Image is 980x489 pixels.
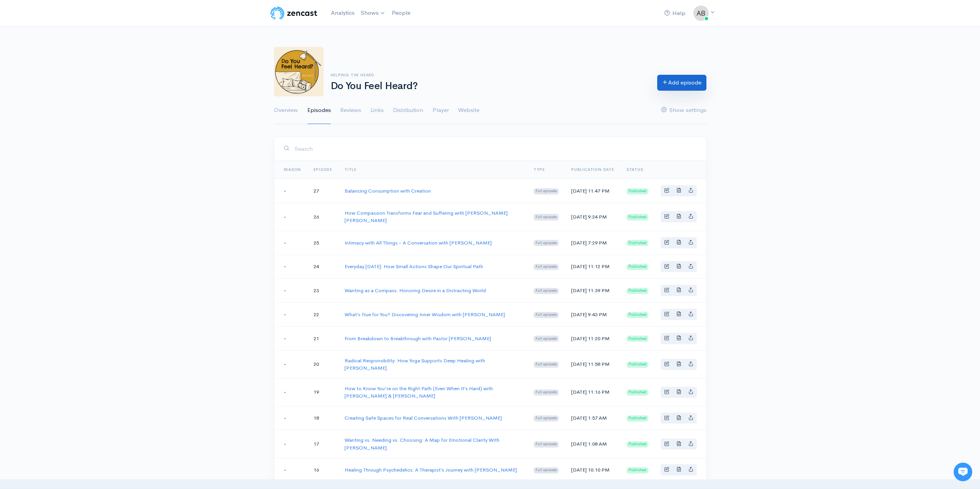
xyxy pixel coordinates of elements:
[344,415,502,421] a: Creating Safe Spaces for Real Conversations With [PERSON_NAME]
[307,303,338,327] td: 22
[565,279,620,303] td: [DATE] 11:39 PM
[307,255,338,279] td: 24
[12,38,143,50] h1: Hi 👋
[661,359,697,370] div: Basic example
[340,96,361,124] a: Reviews
[344,385,493,399] a: How to Know You're on the Right Path (Even When It’s Hard) with [PERSON_NAME] & [PERSON_NAME]
[534,264,559,270] span: Full episode
[269,5,319,21] img: ZenCast Logo
[274,406,308,430] td: -
[534,362,559,368] span: Full episode
[307,231,338,255] td: 25
[627,188,648,195] span: Published
[344,210,508,224] a: How Compassion Transforms Fear and Suffering with [PERSON_NAME] [PERSON_NAME]
[328,5,358,21] a: Analytics
[307,279,338,303] td: 23
[661,285,697,296] div: Basic example
[534,389,559,396] span: Full episode
[307,430,338,458] td: 17
[307,350,338,378] td: 20
[534,167,544,172] a: Type
[661,413,697,424] div: Basic example
[661,211,697,222] div: Basic example
[534,214,559,220] span: Full episode
[358,5,389,22] a: Shows
[661,96,706,124] a: Show settings
[50,107,93,114] span: New conversation
[313,167,332,172] a: Episode
[565,255,620,279] td: [DATE] 11:12 PM
[393,96,423,124] a: Distribution
[307,378,338,406] td: 19
[344,188,431,194] a: Balancing Consumption with Creation
[370,96,384,124] a: Links
[307,96,331,124] a: Episodes
[344,311,505,318] a: What’s True for You? Discovering Inner Wisdom with [PERSON_NAME]
[661,387,697,398] div: Basic example
[565,406,620,430] td: [DATE] 1:57 AM
[344,263,483,270] a: Everyday [DATE]: How Small Actions Shape Our Spiritual Path
[565,458,620,482] td: [DATE] 10:10 PM
[274,179,308,203] td: -
[534,467,559,474] span: Full episode
[284,167,301,172] a: Season
[307,326,338,350] td: 21
[22,146,138,161] input: Search articles
[627,214,648,220] span: Published
[627,362,648,368] span: Published
[565,350,620,378] td: [DATE] 11:58 PM
[661,261,697,272] div: Basic example
[565,326,620,350] td: [DATE] 11:20 PM
[307,203,338,231] td: 26
[627,288,648,294] span: Published
[344,437,499,451] a: Wanting vs. Needing vs. Choosing: A Map for Emotional Clarity With [PERSON_NAME]
[534,312,559,318] span: Full episode
[12,52,143,89] h2: Just let us know if you need anything and we'll be happy to help! 🙂
[274,350,308,378] td: -
[954,463,972,481] iframe: gist-messenger-bubble-iframe
[389,5,413,21] a: People
[274,255,308,279] td: -
[661,464,697,475] div: Basic example
[565,179,620,203] td: [DATE] 11:47 PM
[344,357,485,372] a: Radical Responsibility: How Yoga Supports Deep Healing with [PERSON_NAME]
[274,231,308,255] td: -
[661,439,697,450] div: Basic example
[331,73,648,77] h6: Helping The Heard
[627,240,648,246] span: Published
[661,5,689,22] a: Help
[294,141,697,157] input: Search
[274,96,298,124] a: Overview
[661,185,697,196] div: Basic example
[274,430,308,458] td: -
[307,406,338,430] td: 18
[565,303,620,327] td: [DATE] 9:43 PM
[274,203,308,231] td: -
[344,335,491,342] a: From Breakdown to Breakthrough with Pastor [PERSON_NAME]
[565,231,620,255] td: [DATE] 7:29 PM
[661,309,697,320] div: Basic example
[10,133,145,142] p: Find an answer quickly
[565,378,620,406] td: [DATE] 11:16 PM
[627,167,643,172] span: Status
[274,458,308,482] td: -
[565,203,620,231] td: [DATE] 9:24 PM
[534,188,559,195] span: Full episode
[432,96,449,124] a: Player
[627,264,648,270] span: Published
[661,333,697,344] div: Basic example
[693,5,709,21] img: ...
[661,237,697,248] div: Basic example
[627,415,648,422] span: Published
[534,240,559,246] span: Full episode
[534,336,559,342] span: Full episode
[274,378,308,406] td: -
[571,167,614,172] a: Publication date
[627,389,648,396] span: Published
[344,167,357,172] a: Title
[274,303,308,327] td: -
[627,336,648,342] span: Published
[344,287,486,294] a: Wanting as a Compass: Honoring Desire in a Distracting World
[534,288,559,294] span: Full episode
[274,279,308,303] td: -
